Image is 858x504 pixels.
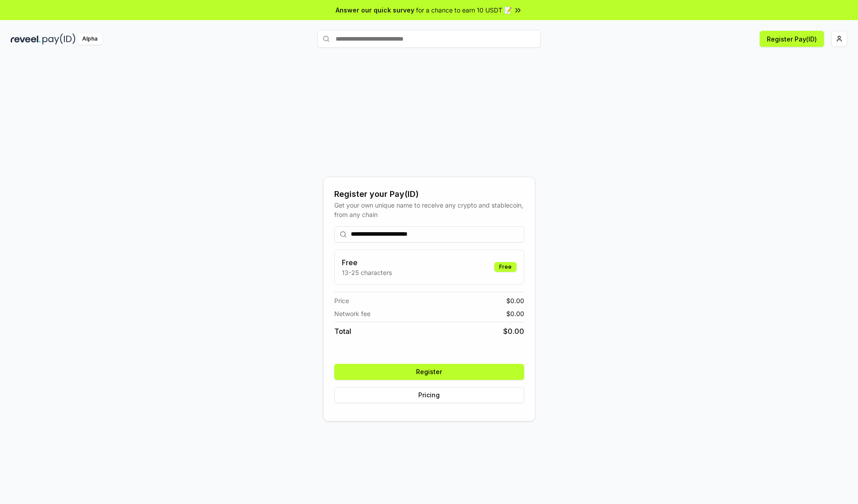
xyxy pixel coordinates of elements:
[503,326,524,337] span: $ 0.00
[334,200,524,219] div: Get your own unique name to receive any crypto and stablecoin, from any chain
[334,188,524,200] div: Register your Pay(ID)
[506,296,524,305] span: $ 0.00
[334,309,370,318] span: Network fee
[506,309,524,318] span: $ 0.00
[416,5,512,15] span: for a chance to earn 10 USDT 📝
[494,262,517,272] div: Free
[342,268,392,277] p: 13-25 characters
[760,31,824,47] button: Register Pay(ID)
[334,364,524,380] button: Register
[334,326,351,337] span: Total
[11,33,41,45] img: reveel_dark
[334,296,349,305] span: Price
[42,33,76,45] img: pay_id
[336,5,414,15] span: Answer our quick survey
[77,33,102,45] div: Alpha
[342,257,392,268] h3: Free
[334,387,524,403] button: Pricing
